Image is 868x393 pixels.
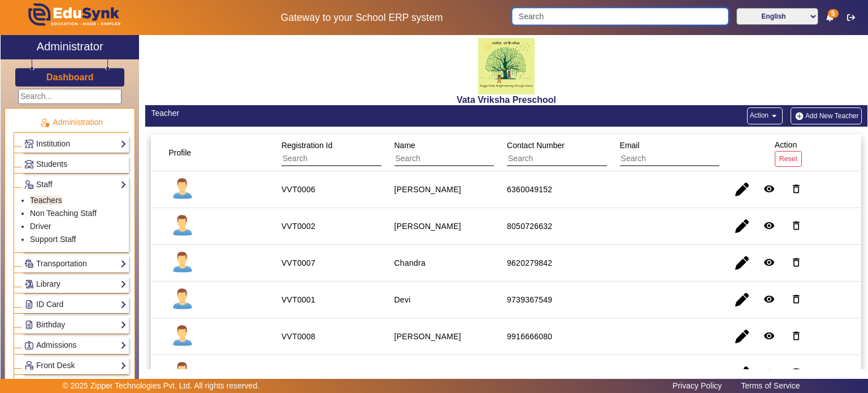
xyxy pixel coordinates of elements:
div: Email [616,135,735,170]
button: Reset [775,151,802,166]
div: VVT0001 [281,294,315,305]
mat-icon: delete_outline [791,220,802,231]
div: Action [771,135,806,170]
mat-icon: delete_outline [791,183,802,195]
div: Name [390,135,510,170]
staff-with-status: [PERSON_NAME] [394,332,461,341]
a: Privacy Policy [667,378,727,393]
mat-icon: delete_outline [791,330,802,342]
span: Registration Id [281,141,332,150]
div: VVT009 [281,368,311,379]
img: profile.png [168,286,197,314]
img: profile.png [168,322,197,351]
mat-icon: remove_red_eye [763,330,775,342]
mat-icon: delete_outline [791,257,802,268]
input: Search [620,152,721,166]
h2: Vata Vriksha Preschool [145,94,867,105]
h3: Dashboard [46,72,94,83]
p: Administration [14,116,129,128]
mat-icon: delete_outline [791,293,802,305]
mat-icon: remove_red_eye [763,367,775,378]
img: Administration.png [40,118,50,128]
div: Contact Number [503,135,622,170]
staff-with-status: [PERSON_NAME] [394,222,461,231]
div: VVT0006 [281,184,315,195]
mat-icon: arrow_drop_down [769,110,780,122]
img: add-new-student.png [793,111,805,121]
mat-icon: remove_red_eye [763,220,775,231]
div: 9353637235 [507,368,552,379]
img: Students.png [25,160,33,169]
input: Search [281,152,383,166]
img: profile.png [168,249,197,277]
span: Students [36,159,67,169]
input: Search [507,152,608,166]
input: Search... [18,89,121,104]
span: Contact Number [507,141,565,150]
a: Administrator [1,35,139,59]
img: profile.png [168,359,197,387]
staff-with-status: [PERSON_NAME] [394,369,461,378]
span: Email [620,141,640,150]
p: © 2025 Zipper Technologies Pvt. Ltd. All rights reserved. [63,380,260,392]
div: 9620279842 [507,257,552,269]
img: 817d6453-c4a2-41f8-ac39-e8a470f27eea [478,38,535,94]
div: VVT0007 [281,257,315,269]
div: Registration Id [277,135,397,170]
a: Teachers [30,196,62,205]
mat-icon: remove_red_eye [763,293,775,305]
div: 9916666080 [507,331,552,342]
a: Driver [30,222,51,231]
div: VVT0002 [281,221,315,232]
button: Add New Teacher [791,107,862,124]
div: VVT0008 [281,331,315,342]
span: Name [394,141,415,150]
staff-with-status: Chandra [394,258,426,267]
a: Terms of Service [735,378,805,393]
div: 8050726632 [507,221,552,232]
span: 5 [828,9,839,18]
div: Teacher [151,107,500,119]
a: Non Teaching Staff [30,209,97,218]
span: Profile [168,148,191,157]
img: profile.png [168,212,197,240]
div: 6360049152 [507,184,552,195]
img: profile.png [168,175,197,204]
a: Students [24,158,127,171]
h2: Administrator [37,40,103,53]
div: Profile [164,142,205,163]
mat-icon: delete_outline [791,367,802,378]
mat-icon: remove_red_eye [763,257,775,268]
mat-icon: remove_red_eye [763,183,775,195]
h5: Gateway to your School ERP system [223,12,500,24]
a: Support Staff [30,235,76,244]
div: 9739367549 [507,294,552,305]
button: Action [747,107,783,124]
staff-with-status: Devi [394,295,411,304]
input: Search [394,152,496,166]
a: Dashboard [46,71,94,83]
input: Search [512,8,728,25]
staff-with-status: [PERSON_NAME] [394,185,461,194]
